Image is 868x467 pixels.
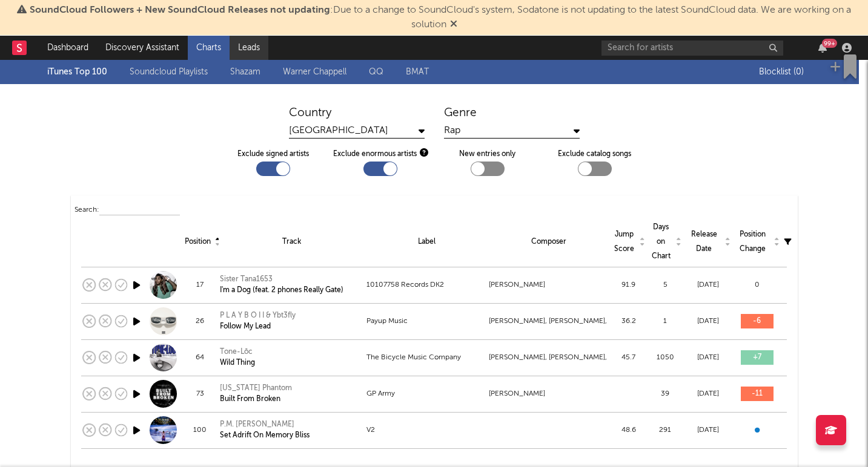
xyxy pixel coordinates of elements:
[818,43,827,53] button: 99+
[183,278,217,292] div: 17
[406,65,429,79] a: BMAT
[222,235,362,249] div: Track
[735,227,778,256] div: Position Change
[459,147,515,162] label: New entries only
[648,387,683,401] div: 39
[613,227,644,256] div: Jump Score
[683,303,732,339] td: [DATE]
[289,123,425,139] div: [GEOGRAPHIC_DATA]
[183,314,217,328] div: 26
[130,65,208,79] a: Soundcloud Playlists
[366,314,486,328] div: Payup Music
[220,274,343,285] div: Sister Tana1653
[333,147,428,162] div: Exclude enormous artists
[732,267,781,303] td: 0
[230,36,268,60] a: Leads
[489,387,609,401] div: [PERSON_NAME]
[183,350,217,365] div: 64
[759,68,812,76] span: Blocklist
[366,278,486,292] div: 10107758 Records DK2
[741,387,774,401] div: - 11
[220,383,292,394] div: [US_STATE] Phantom
[220,347,255,358] div: Tone-Lōc
[220,419,310,441] a: P.M. [PERSON_NAME]Set Adrift On Memory Bliss
[648,350,683,365] div: 1050
[220,419,310,430] div: P.M. [PERSON_NAME]
[793,65,812,79] span: ( 0 )
[185,235,216,249] div: Position
[601,41,783,56] input: Search for artists
[220,321,296,332] div: Follow My Lead
[75,206,99,214] span: Search:
[741,350,774,365] div: + 7
[610,267,647,303] td: 91.9
[289,106,425,120] div: Country
[683,412,732,448] td: [DATE]
[220,285,343,296] div: I'm a Dog (feat. 2 phones Really Gate)
[220,394,292,405] div: Built From Broken
[558,147,631,162] label: Exclude catalog songs
[368,235,485,249] div: Label
[183,423,217,437] div: 100
[683,339,732,376] td: [DATE]
[648,278,683,292] div: 5
[97,36,188,60] a: Discovery Assistant
[230,65,260,79] a: Shazam
[489,278,609,292] div: [PERSON_NAME]
[183,387,217,401] div: 73
[366,350,486,365] div: The Bicycle Music Company
[220,358,255,368] div: Wild Thing
[220,347,255,368] a: Tone-LōcWild Thing
[822,39,837,48] div: 99 +
[283,65,346,79] a: Warner Chappell
[489,314,609,328] div: [PERSON_NAME], [PERSON_NAME], [PERSON_NAME]
[237,147,309,162] label: Exclude signed artists
[683,376,732,412] td: [DATE]
[610,339,647,376] td: 45.7
[683,267,732,303] td: [DATE]
[220,430,310,441] div: Set Adrift On Memory Bliss
[30,5,330,15] span: SoundCloud Followers + New SoundCloud Releases not updating
[30,5,851,30] span: : Due to a change to SoundCloud's system, Sodatone is not updating to the latest SoundCloud data....
[648,314,683,328] div: 1
[366,423,486,437] div: V2
[220,274,343,296] a: Sister Tana1653I'm a Dog (feat. 2 phones Really Gate)
[420,148,428,157] button: Exclude enormous artists
[444,123,580,139] div: Rap
[220,310,296,332] a: P L A Y B O I I & Ybt3flyFollow My Lead
[39,36,97,60] a: Dashboard
[369,65,383,79] a: QQ
[444,106,580,120] div: Genre
[220,383,292,405] a: [US_STATE] PhantomBuilt From Broken
[366,387,486,401] div: GP Army
[741,314,774,328] div: - 6
[686,227,729,256] div: Release Date
[650,220,681,264] div: Days on Chart
[220,310,296,321] div: P L A Y B O I I & Ybt3fly
[610,412,647,448] td: 48.6
[610,303,647,339] td: 36.2
[188,36,230,60] a: Charts
[491,235,607,249] div: Composer
[489,350,609,365] div: [PERSON_NAME], [PERSON_NAME], [PERSON_NAME]
[648,423,683,437] div: 291
[450,20,457,30] span: Dismiss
